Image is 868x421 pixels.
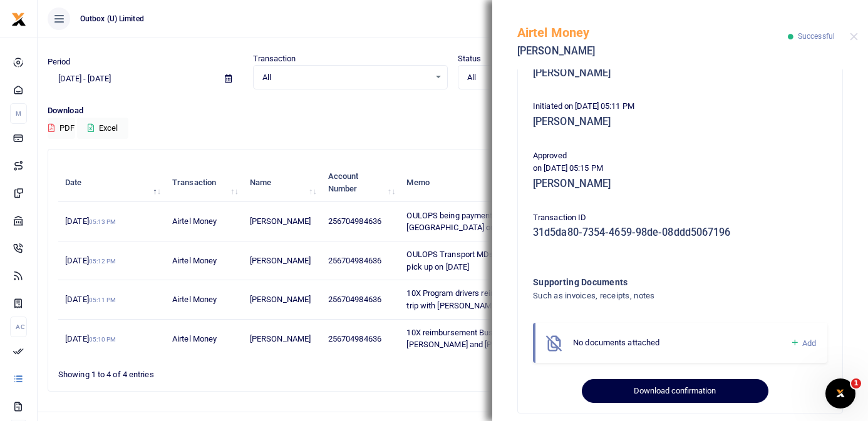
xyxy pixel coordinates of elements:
[250,295,311,304] span: [PERSON_NAME]
[243,163,321,202] th: Name: activate to sort column ascending
[75,13,149,24] span: Outbox (U) Limited
[533,275,777,289] h4: Supporting Documents
[573,338,659,347] span: No documents attached
[10,317,27,337] li: Ac
[65,295,116,304] span: [DATE]
[58,362,382,381] div: Showing 1 to 4 of 4 entries
[165,163,243,202] th: Transaction: activate to sort column ascending
[65,256,116,265] span: [DATE]
[400,163,574,202] th: Memo: activate to sort column ascending
[406,328,545,350] span: 10X reimbursement Busia trip with [PERSON_NAME] and [PERSON_NAME]
[533,178,827,190] h5: [PERSON_NAME]
[48,118,75,139] button: PDF
[262,71,430,84] span: All
[172,334,217,343] span: Airtel Money
[48,56,71,68] label: Period
[58,163,165,202] th: Date: activate to sort column descending
[250,256,311,265] span: [PERSON_NAME]
[517,45,788,58] h5: [PERSON_NAME]
[172,295,217,304] span: Airtel Money
[406,288,561,310] span: 10X Program drivers reimbursement Hoima trip with [PERSON_NAME]
[65,216,116,226] span: [DATE]
[825,378,855,408] iframe: Intercom live chat
[467,71,635,84] span: All
[406,211,550,233] span: OULOPS being payment for Car Wash at [GEOGRAPHIC_DATA] on [DATE]
[328,334,381,343] span: 256704984636
[250,334,311,343] span: [PERSON_NAME]
[533,211,827,225] p: Transaction ID
[533,100,827,113] p: Initiated on [DATE] 05:11 PM
[328,216,381,226] span: 256704984636
[802,338,816,348] span: Add
[328,256,381,265] span: 256704984636
[850,33,858,41] button: Close
[172,256,217,265] span: Airtel Money
[328,295,381,304] span: 256704984636
[851,378,861,388] span: 1
[533,289,777,303] h4: Such as invoices, receipts, notes
[65,334,116,343] span: [DATE]
[790,336,816,350] a: Add
[533,162,827,175] p: on [DATE] 05:15 PM
[406,250,565,271] span: OULOPS Transport MDs car from office and pick up on [DATE]
[253,53,296,65] label: Transaction
[321,163,400,202] th: Account Number: activate to sort column ascending
[48,104,858,118] p: Download
[89,297,116,303] small: 05:11 PM
[533,226,827,239] h5: 31d5da80-7354-4659-98de-08ddd5067196
[798,32,835,41] span: Successful
[77,118,128,139] button: Excel
[533,116,827,128] h5: [PERSON_NAME]
[582,379,768,403] button: Download confirmation
[250,216,311,226] span: [PERSON_NAME]
[11,12,26,27] img: logo-small
[458,53,482,65] label: Status
[89,218,116,225] small: 05:13 PM
[11,14,26,23] a: logo-small logo-large logo-large
[89,258,116,265] small: 05:12 PM
[48,68,215,89] input: select period
[533,150,827,163] p: Approved
[10,103,27,124] li: M
[89,336,116,343] small: 05:10 PM
[517,25,788,40] h5: Airtel Money
[172,216,217,226] span: Airtel Money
